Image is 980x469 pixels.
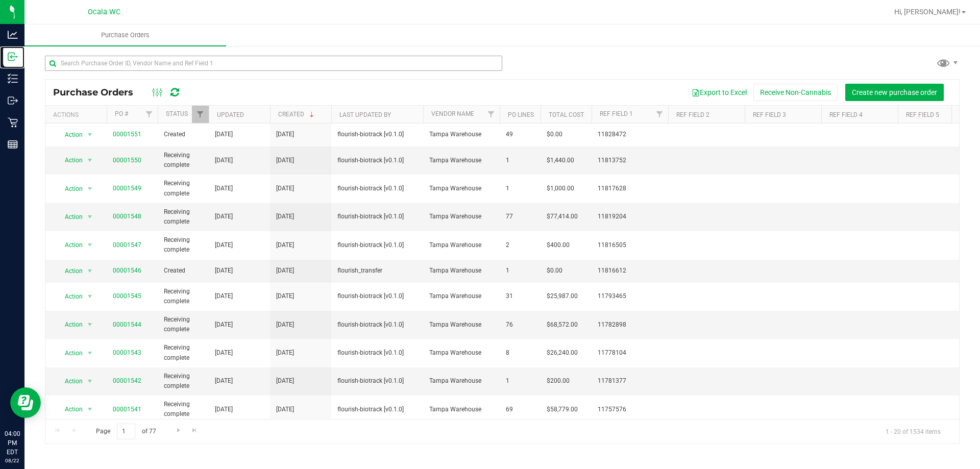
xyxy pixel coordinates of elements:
[506,184,534,193] span: 1
[276,266,294,276] span: [DATE]
[906,111,939,118] a: Ref Field 5
[84,374,96,388] span: select
[598,405,662,414] span: 11757576
[53,87,143,98] span: Purchase Orders
[113,406,141,413] a: 00001541
[852,88,937,96] span: Create new purchase order
[549,111,584,118] a: Total Cost
[164,266,203,276] span: Created
[187,424,202,437] a: Go to the last page
[429,212,494,221] span: Tampa Warehouse
[506,156,534,165] span: 1
[84,317,96,332] span: select
[547,266,562,276] span: $0.00
[56,402,83,416] span: Action
[113,185,141,192] a: 00001549
[84,346,96,360] span: select
[429,348,494,358] span: Tampa Warehouse
[598,156,662,165] span: 11813752
[141,106,158,123] a: Filter
[278,111,316,118] a: Created
[598,376,662,386] span: 11781377
[429,320,494,330] span: Tampa Warehouse
[276,212,294,221] span: [DATE]
[84,182,96,196] span: select
[598,130,662,139] span: 11828472
[598,184,662,193] span: 11817628
[506,348,534,358] span: 8
[276,184,294,193] span: [DATE]
[5,429,20,457] p: 04:00 PM EDT
[113,321,141,328] a: 00001544
[547,240,570,250] span: $400.00
[753,84,838,101] button: Receive Non-Cannabis
[215,212,233,221] span: [DATE]
[276,291,294,301] span: [DATE]
[337,240,417,250] span: flourish-biotrack [v0.1.0]
[56,182,83,196] span: Action
[164,151,203,170] span: Receiving complete
[506,240,534,250] span: 2
[53,111,103,118] div: Actions
[845,84,944,101] button: Create new purchase order
[598,212,662,221] span: 11819204
[56,346,83,360] span: Action
[10,387,41,418] iframe: Resource center
[506,376,534,386] span: 1
[8,30,18,40] inline-svg: Analytics
[829,111,863,118] a: Ref Field 4
[215,405,233,414] span: [DATE]
[215,266,233,276] span: [DATE]
[113,292,141,300] a: 00001545
[598,320,662,330] span: 11782898
[45,56,502,71] input: Search Purchase Order ID, Vendor Name and Ref Field 1
[113,131,141,138] a: 00001551
[598,240,662,250] span: 11816505
[276,405,294,414] span: [DATE]
[8,95,18,106] inline-svg: Outbound
[337,184,417,193] span: flourish-biotrack [v0.1.0]
[87,424,164,439] span: Page of 77
[88,8,120,16] span: Ocala WC
[276,376,294,386] span: [DATE]
[337,156,417,165] span: flourish-biotrack [v0.1.0]
[506,291,534,301] span: 31
[56,317,83,332] span: Action
[431,110,474,117] a: Vendor Name
[164,372,203,391] span: Receiving complete
[113,377,141,384] a: 00001542
[598,266,662,276] span: 11816612
[276,320,294,330] span: [DATE]
[87,31,163,40] span: Purchase Orders
[56,153,83,167] span: Action
[56,264,83,278] span: Action
[215,130,233,139] span: [DATE]
[337,130,417,139] span: flourish-biotrack [v0.1.0]
[192,106,209,123] a: Filter
[164,130,203,139] span: Created
[339,111,391,118] a: Last Updated By
[506,320,534,330] span: 76
[429,291,494,301] span: Tampa Warehouse
[56,238,83,252] span: Action
[429,130,494,139] span: Tampa Warehouse
[676,111,709,118] a: Ref Field 2
[685,84,753,101] button: Export to Excel
[276,130,294,139] span: [DATE]
[429,184,494,193] span: Tampa Warehouse
[337,266,417,276] span: flourish_transfer
[166,110,188,117] a: Status
[164,343,203,362] span: Receiving complete
[217,111,244,118] a: Updated
[429,240,494,250] span: Tampa Warehouse
[8,117,18,128] inline-svg: Retail
[276,240,294,250] span: [DATE]
[164,315,203,334] span: Receiving complete
[508,111,534,118] a: PO Lines
[215,376,233,386] span: [DATE]
[164,235,203,255] span: Receiving complete
[877,424,949,439] span: 1 - 20 of 1534 items
[547,320,578,330] span: $68,572.00
[506,405,534,414] span: 69
[600,110,633,117] a: Ref Field 1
